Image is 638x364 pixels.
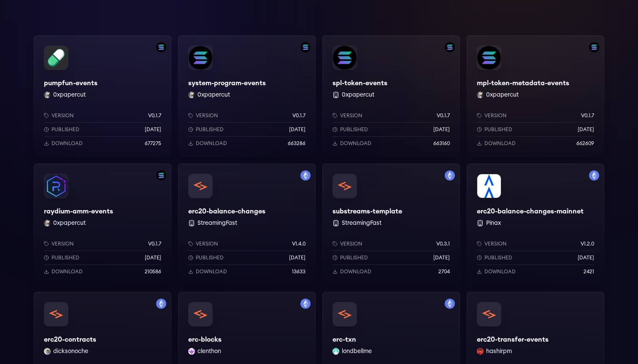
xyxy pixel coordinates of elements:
[34,35,171,157] a: Filter by solana networkpumpfun-eventspumpfun-events0xpapercut 0xpapercutVersionv0.1.7Published[D...
[340,254,368,261] p: Published
[156,170,166,181] img: Filter by solana network
[300,42,311,52] img: Filter by solana network
[300,170,311,181] img: Filter by mainnet network
[486,219,501,227] button: Pinax
[300,299,311,309] img: Filter by mainnet network
[51,268,83,275] p: Download
[342,91,374,99] button: 0xpapercut
[156,42,166,52] img: Filter by solana network
[53,347,88,356] button: dicksonoche
[340,112,362,119] p: Version
[484,126,512,133] p: Published
[340,268,371,275] p: Download
[148,112,161,119] p: v0.1.7
[445,170,455,181] img: Filter by mainnet network
[581,240,594,247] p: v1.2.0
[484,112,507,119] p: Version
[445,42,455,52] img: Filter by solana network
[486,91,519,99] button: 0xpapercut
[342,219,381,227] button: StreamingFast
[51,126,79,133] p: Published
[484,268,516,275] p: Download
[196,126,224,133] p: Published
[340,240,362,247] p: Version
[51,112,74,119] p: Version
[486,347,512,356] button: hashirpm
[148,240,161,247] p: v0.1.7
[34,164,171,285] a: Filter by solana networkraydium-amm-eventsraydium-amm-events0xpapercut 0xpapercutVersionv0.1.7Pub...
[433,254,450,261] p: [DATE]
[437,112,450,119] p: v0.1.7
[197,91,230,99] button: 0xpapercut
[178,35,316,157] a: Filter by solana networksystem-program-eventssystem-program-events0xpapercut 0xpapercutVersionv0....
[156,299,166,309] img: Filter by mainnet network
[484,240,507,247] p: Version
[145,268,161,275] p: 210586
[445,299,455,309] img: Filter by mainnet network
[145,254,161,261] p: [DATE]
[467,35,604,157] a: Filter by solana networkmpl-token-metadata-eventsmpl-token-metadata-events0xpapercut 0xpapercutVe...
[288,140,305,147] p: 663286
[484,140,516,147] p: Download
[484,254,512,261] p: Published
[53,219,86,227] button: 0xpapercut
[51,254,79,261] p: Published
[584,268,594,275] p: 2421
[196,240,218,247] p: Version
[51,140,83,147] p: Download
[436,240,450,247] p: v0.3.1
[578,254,594,261] p: [DATE]
[576,140,594,147] p: 662609
[53,91,86,99] button: 0xpapercut
[340,140,371,147] p: Download
[196,254,224,261] p: Published
[292,240,305,247] p: v1.4.0
[578,126,594,133] p: [DATE]
[145,126,161,133] p: [DATE]
[289,126,305,133] p: [DATE]
[581,112,594,119] p: v0.1.7
[438,268,450,275] p: 2704
[589,170,599,181] img: Filter by mainnet network
[196,112,218,119] p: Version
[196,140,227,147] p: Download
[196,268,227,275] p: Download
[433,140,450,147] p: 663160
[467,164,604,285] a: Filter by mainnet networkerc20-balance-changes-mainneterc20-balance-changes-mainnet PinaxVersionv...
[292,112,305,119] p: v0.1.7
[340,126,368,133] p: Published
[322,35,460,157] a: Filter by solana networkspl-token-eventsspl-token-events 0xpapercutVersionv0.1.7Published[DATE]Do...
[178,164,316,285] a: Filter by mainnet networkerc20-balance-changeserc20-balance-changes StreamingFastVersionv1.4.0Pub...
[589,42,599,52] img: Filter by solana network
[322,164,460,285] a: Filter by mainnet networksubstreams-templatesubstreams-template StreamingFastVersionv0.3.1Publish...
[51,240,74,247] p: Version
[145,140,161,147] p: 677275
[433,126,450,133] p: [DATE]
[292,268,305,275] p: 13633
[342,347,372,356] button: londbellme
[289,254,305,261] p: [DATE]
[197,219,237,227] button: StreamingFast
[197,347,221,356] button: clenthon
